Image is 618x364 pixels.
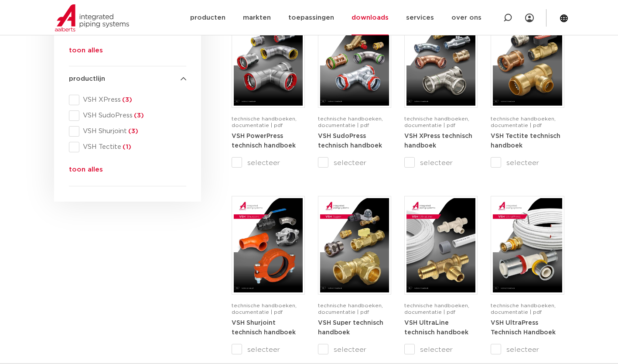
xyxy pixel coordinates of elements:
div: VSH SudoPress(3) [69,110,186,121]
span: technische handboeken, documentatie | pdf [491,303,556,315]
label: selecteer [318,158,391,168]
strong: VSH PowerPress technisch handboek [232,133,296,149]
a: VSH PowerPress technisch handboek [232,133,296,149]
strong: VSH Super technisch handboek [318,320,383,336]
button: toon alles [69,45,103,59]
span: technische handboeken, documentatie | pdf [232,303,297,315]
a: VSH Super technisch handboek [318,319,383,336]
a: VSH XPress technisch handboek [404,133,472,149]
img: VSH-UltraPress_A4TM_5008751_2025_3.0_NL-pdf.jpg [493,198,562,292]
span: technische handboeken, documentatie | pdf [318,116,383,128]
label: selecteer [491,158,564,168]
h4: productlijn [69,74,186,84]
span: technische handboeken, documentatie | pdf [491,116,556,128]
strong: VSH UltraLine technisch handboek [404,320,468,336]
a: VSH SudoPress technisch handboek [318,133,382,149]
button: toon alles [69,165,103,179]
span: (3) [121,96,132,103]
span: VSH XPress [79,96,186,104]
img: VSH-UltraLine_A4TM_5010216_2022_1.0_NL-pdf.jpg [406,198,475,292]
span: VSH Tectite [79,143,186,151]
span: (3) [133,112,144,119]
strong: VSH XPress technisch handboek [404,133,472,149]
img: VSH-SudoPress_A4TM_5001604-2023-3.0_NL-pdf.jpg [320,11,389,106]
span: technische handboeken, documentatie | pdf [404,116,469,128]
label: selecteer [232,158,305,168]
img: VSH-Super_A4TM_5007411-2022-2.1_NL-1-pdf.jpg [320,198,389,292]
img: VSH-Shurjoint_A4TM_5008731_2024_3.0_EN-pdf.jpg [234,198,303,292]
strong: VSH Tectite technisch handboek [491,133,560,149]
span: (3) [127,128,138,134]
label: selecteer [404,344,478,355]
span: VSH Shurjoint [79,127,186,136]
div: VSH XPress(3) [69,95,186,105]
div: VSH Tectite(1) [69,142,186,152]
img: VSH-XPress_A4TM_5008762_2025_4.1_NL-pdf.jpg [406,11,475,106]
strong: VSH Shurjoint technisch handboek [232,320,296,336]
a: VSH UltraLine technisch handboek [404,319,468,336]
img: VSH-PowerPress_A4TM_5008817_2024_3.1_NL-pdf.jpg [234,11,303,106]
span: technische handboeken, documentatie | pdf [232,116,297,128]
span: technische handboeken, documentatie | pdf [404,303,469,315]
strong: VSH SudoPress technisch handboek [318,133,382,149]
label: selecteer [404,158,478,168]
a: VSH UltraPress Technisch Handboek [491,319,556,336]
a: VSH Tectite technisch handboek [491,133,560,149]
span: (1) [121,144,131,150]
span: VSH SudoPress [79,111,186,120]
strong: VSH UltraPress Technisch Handboek [491,320,556,336]
label: selecteer [491,344,564,355]
div: VSH Shurjoint(3) [69,126,186,137]
img: VSH-Tectite_A4TM_5009376-2024-2.0_NL-pdf.jpg [493,11,562,106]
label: selecteer [232,344,305,355]
span: technische handboeken, documentatie | pdf [318,303,383,315]
label: selecteer [318,344,391,355]
a: VSH Shurjoint technisch handboek [232,319,296,336]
